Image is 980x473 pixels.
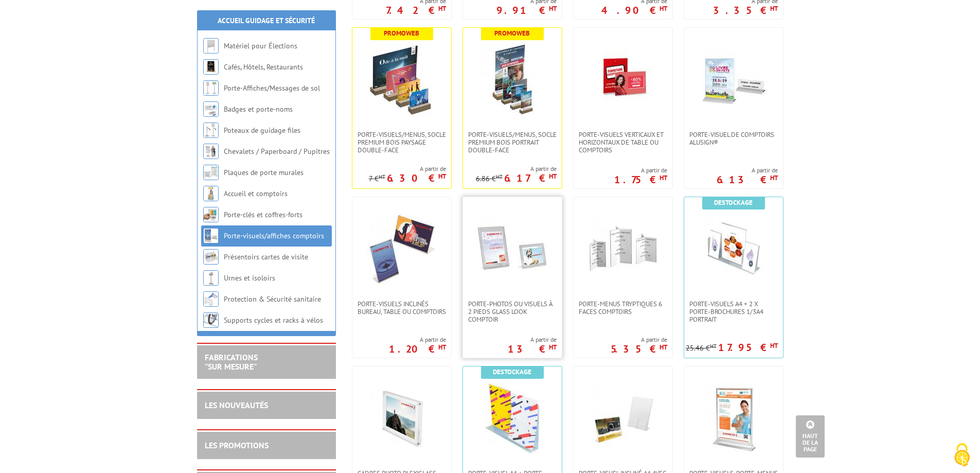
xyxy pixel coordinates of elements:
[468,131,557,154] span: PORTE-VISUELS/MENUS, SOCLE PREMIUM BOIS PORTRAIT DOUBLE-FACE
[224,147,330,156] a: Chevalets / Paperboard / Pupitres
[770,4,778,13] sup: HT
[203,144,219,159] img: Chevalets / Paperboard / Pupitres
[386,7,446,13] p: 7.42 €
[358,300,446,316] span: Porte-visuels inclinés bureau, table ou comptoirs
[549,4,557,13] sup: HT
[366,213,438,285] img: Porte-visuels inclinés bureau, table ou comptoirs
[358,131,446,154] span: PORTE-VISUELS/MENUS, SOCLE PREMIUM BOIS PAYSAGE DOUBLE-FACE
[203,312,219,328] img: Supports cycles et racks à vélos
[713,7,778,13] p: 3.35 €
[796,415,825,458] a: Haut de la page
[379,173,385,180] sup: HT
[689,300,778,323] span: Porte-Visuels A4 + 2 x Porte-brochures 1/3A4 portrait
[949,442,975,468] img: Cookies (fenêtre modale)
[476,213,548,285] img: Porte-photos ou visuels à 2 pieds glass look comptoir
[686,344,717,352] p: 25.46 €
[438,172,446,181] sup: HT
[717,166,778,174] span: A partir de
[549,343,557,352] sup: HT
[611,336,667,344] span: A partir de
[660,173,667,182] sup: HT
[549,172,557,181] sup: HT
[203,38,219,54] img: Matériel pour Élections
[698,43,770,115] img: Porte-visuel de comptoirs AluSign®
[463,300,562,323] a: Porte-photos ou visuels à 2 pieds glass look comptoir
[587,382,659,454] img: Porte-visuel incliné A4 avec porte-brochure plexiglass comptoirs
[611,346,667,352] p: 5.35 €
[203,122,219,138] img: Poteaux de guidage files
[660,4,667,13] sup: HT
[224,41,297,50] a: Matériel pour Élections
[224,189,288,198] a: Accueil et comptoirs
[205,352,258,372] a: FABRICATIONS"Sur Mesure"
[476,43,548,115] img: PORTE-VISUELS/MENUS, SOCLE PREMIUM BOIS PORTRAIT DOUBLE-FACE
[352,131,451,154] a: PORTE-VISUELS/MENUS, SOCLE PREMIUM BOIS PAYSAGE DOUBLE-FACE
[714,198,753,207] b: Destockage
[224,316,323,325] a: Supports cycles et racks à vélos
[366,43,438,115] img: PORTE-VISUELS/MENUS, SOCLE PREMIUM BOIS PAYSAGE DOUBLE-FACE
[203,59,219,75] img: Cafés, Hôtels, Restaurants
[203,165,219,180] img: Plaques de porte murales
[698,382,770,454] img: Porte-visuels, Porte-menus 2 faces
[718,344,778,351] p: 17.95 €
[496,7,557,13] p: 9.91 €
[224,83,320,93] a: Porte-Affiches/Messages de sol
[369,175,385,183] p: 7 €
[601,7,667,13] p: 4.90 €
[203,101,219,117] img: Badges et porte-noms
[717,177,778,183] p: 6.13 €
[587,213,659,285] img: Porte-menus tryptiques 6 faces comptoirs
[224,273,275,283] a: Urnes et isoloirs
[587,43,659,115] img: Porte-visuels verticaux et horizontaux de table ou comptoirs
[468,300,557,323] span: Porte-photos ou visuels à 2 pieds glass look comptoir
[389,336,446,344] span: A partir de
[508,346,557,352] p: 13 €
[366,382,438,454] img: Cadres photo Plexiglass aimanté pour affichette, infos, prix
[689,131,778,146] span: Porte-visuel de comptoirs AluSign®
[387,175,446,181] p: 6.30 €
[224,294,321,304] a: Protection & Sécurité sanitaire
[224,62,303,72] a: Cafés, Hôtels, Restaurants
[463,131,562,154] a: PORTE-VISUELS/MENUS, SOCLE PREMIUM BOIS PORTRAIT DOUBLE-FACE
[504,175,557,181] p: 6.17 €
[203,186,219,201] img: Accueil et comptoirs
[770,341,778,350] sup: HT
[476,165,557,173] span: A partir de
[203,291,219,307] img: Protection & Sécurité sanitaire
[493,367,531,376] b: Destockage
[614,166,667,174] span: A partir de
[476,382,548,454] img: Porte-Visuel A4 + Porte-brochure A4 portrait
[203,270,219,286] img: Urnes et isoloirs
[438,4,446,13] sup: HT
[384,29,419,38] b: Promoweb
[203,207,219,222] img: Porte-clés et coffres-forts
[369,165,446,173] span: A partir de
[698,213,770,285] img: Porte-Visuels A4 + 2 x Porte-brochures 1/3A4 portrait
[224,231,324,240] a: Porte-visuels/affiches comptoirs
[684,300,783,323] a: Porte-Visuels A4 + 2 x Porte-brochures 1/3A4 portrait
[574,131,672,154] a: Porte-visuels verticaux et horizontaux de table ou comptoirs
[496,173,503,180] sup: HT
[203,249,219,265] img: Présentoirs cartes de visite
[224,126,300,135] a: Poteaux de guidage files
[389,346,446,352] p: 1.20 €
[438,343,446,352] sup: HT
[684,131,783,146] a: Porte-visuel de comptoirs AluSign®
[218,16,315,25] a: Accueil Guidage et Sécurité
[203,228,219,243] img: Porte-visuels/affiches comptoirs
[205,400,268,410] a: LES NOUVEAUTÉS
[352,300,451,316] a: Porte-visuels inclinés bureau, table ou comptoirs
[710,342,717,349] sup: HT
[614,177,667,183] p: 1.75 €
[944,438,980,473] button: Cookies (fenêtre modale)
[203,80,219,96] img: Porte-Affiches/Messages de sol
[770,173,778,182] sup: HT
[579,131,667,154] span: Porte-visuels verticaux et horizontaux de table ou comptoirs
[224,168,304,177] a: Plaques de porte murales
[205,440,269,450] a: LES PROMOTIONS
[579,300,667,316] span: Porte-menus tryptiques 6 faces comptoirs
[494,29,530,38] b: Promoweb
[508,336,557,344] span: A partir de
[224,252,308,261] a: Présentoirs cartes de visite
[224,210,302,219] a: Porte-clés et coffres-forts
